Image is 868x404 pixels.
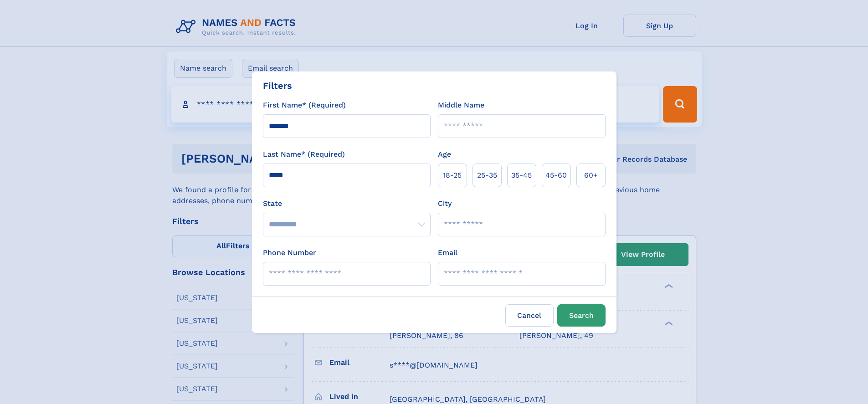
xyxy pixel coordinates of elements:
[263,149,345,160] label: Last Name* (Required)
[438,198,452,209] label: City
[263,79,292,92] div: Filters
[584,170,598,181] span: 60+
[263,198,431,209] label: State
[438,149,451,160] label: Age
[263,247,316,258] label: Phone Number
[557,304,606,327] button: Search
[505,304,554,327] label: Cancel
[545,170,567,181] span: 45‑60
[438,247,457,258] label: Email
[438,100,484,111] label: Middle Name
[477,170,497,181] span: 25‑35
[511,170,532,181] span: 35‑45
[443,170,462,181] span: 18‑25
[263,100,346,111] label: First Name* (Required)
